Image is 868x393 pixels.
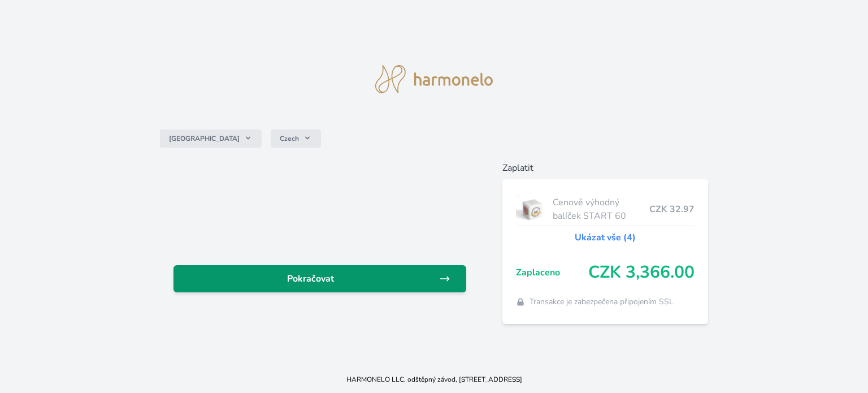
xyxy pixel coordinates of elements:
span: Zaplaceno [516,266,588,279]
a: Pokračovat [173,265,466,292]
img: start.jpg [516,195,548,223]
span: [GEOGRAPHIC_DATA] [169,134,240,143]
span: CZK 3,366.00 [588,262,695,283]
span: Czech [280,134,299,143]
span: Cenově výhodný balíček START 60 [553,196,649,223]
h6: Zaplatit [502,161,708,175]
span: Pokračovat [183,272,439,286]
img: logo.svg [375,65,493,93]
a: Ukázat vše (4) [575,231,636,244]
span: CZK 32.97 [649,202,695,216]
button: Czech [271,129,321,148]
span: Transakce je zabezpečena připojením SSL [530,296,674,308]
button: [GEOGRAPHIC_DATA] [160,129,262,148]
